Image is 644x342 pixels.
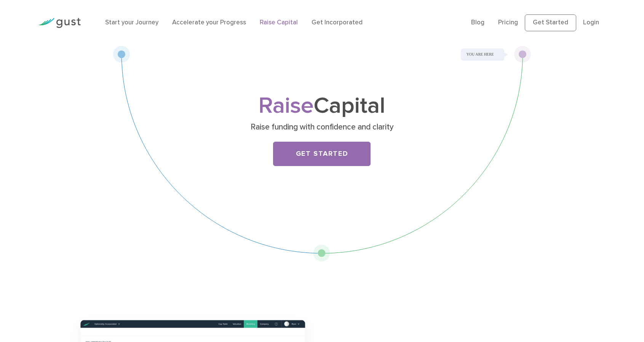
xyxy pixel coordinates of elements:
[273,142,371,166] a: Get Started
[498,19,518,26] a: Pricing
[174,122,470,133] p: Raise funding with confidence and clarity
[259,92,314,119] span: Raise
[38,18,81,28] img: Gust Logo
[471,19,484,26] a: Blog
[312,19,363,26] a: Get Incorporated
[105,19,158,26] a: Start your Journey
[583,19,599,26] a: Login
[172,19,246,26] a: Accelerate your Progress
[171,96,472,117] h1: Capital
[260,19,298,26] a: Raise Capital
[525,14,576,31] a: Get Started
